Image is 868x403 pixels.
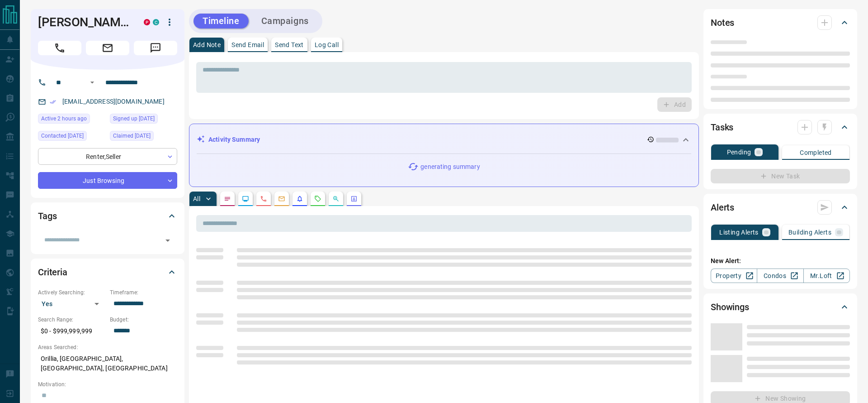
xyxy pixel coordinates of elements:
[711,12,850,34] div: Notes
[711,120,733,134] h2: Tasks
[110,114,177,126] div: Fri Oct 08 2021
[711,269,757,283] a: Property
[711,296,850,318] div: Showings
[113,114,155,123] span: Signed up [DATE]
[41,114,87,123] span: Active 2 hours ago
[38,380,177,389] p: Motivation:
[110,288,177,297] p: Timeframe:
[110,131,177,144] div: Sat May 03 2025
[332,195,340,202] svg: Opportunities
[208,135,260,144] p: Activity Summary
[803,269,850,283] a: Mr.Loft
[719,229,759,235] p: Listing Alerts
[38,205,177,227] div: Tags
[260,195,267,202] svg: Calls
[711,197,850,218] div: Alerts
[38,324,105,339] p: $0 - $999,999,999
[788,229,831,235] p: Building Alerts
[38,288,105,297] p: Actively Searching:
[161,234,174,247] button: Open
[193,42,221,48] p: Add Note
[315,42,339,48] p: Log Call
[252,14,318,29] button: Campaigns
[110,316,177,324] p: Budget:
[86,41,129,55] span: Email
[193,14,249,29] button: Timeline
[153,19,159,25] div: condos.ca
[41,131,84,140] span: Contacted [DATE]
[757,269,803,283] a: Condos
[350,195,358,202] svg: Agent Actions
[38,172,177,189] div: Just Browsing
[296,195,303,202] svg: Listing Alerts
[800,149,832,156] p: Completed
[38,148,177,165] div: Renter , Seller
[275,42,304,48] p: Send Text
[38,15,130,29] h1: [PERSON_NAME]
[38,261,177,283] div: Criteria
[278,195,285,202] svg: Emails
[193,196,200,202] p: All
[727,149,751,155] p: Pending
[38,316,105,324] p: Search Range:
[224,195,231,202] svg: Notes
[314,195,321,202] svg: Requests
[711,256,850,266] p: New Alert:
[420,162,480,172] p: generating summary
[113,131,151,140] span: Claimed [DATE]
[134,41,177,55] span: Message
[711,15,734,30] h2: Notes
[711,300,749,314] h2: Showings
[144,19,150,25] div: property.ca
[231,42,264,48] p: Send Email
[197,131,691,148] div: Activity Summary
[38,209,57,223] h2: Tags
[38,343,177,351] p: Areas Searched:
[50,99,56,105] svg: Email Verified
[38,41,81,55] span: Call
[242,195,249,202] svg: Lead Browsing Activity
[38,114,105,126] div: Tue Sep 16 2025
[711,116,850,138] div: Tasks
[38,131,105,144] div: Sat Aug 24 2024
[38,265,67,279] h2: Criteria
[38,351,177,376] p: Orillia, [GEOGRAPHIC_DATA], [GEOGRAPHIC_DATA], [GEOGRAPHIC_DATA]
[87,77,98,88] button: Open
[38,297,105,311] div: Yes
[711,200,734,215] h2: Alerts
[62,98,165,105] a: [EMAIL_ADDRESS][DOMAIN_NAME]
